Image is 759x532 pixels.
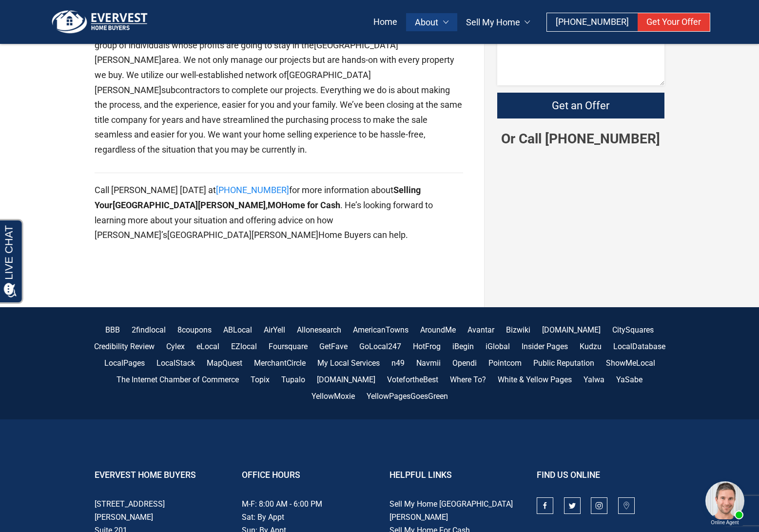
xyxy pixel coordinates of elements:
a: YellowMoxie [311,391,355,402]
a: Where To? [450,374,486,386]
a: BBB [105,324,120,336]
a: Yalwa [584,374,604,386]
a: Tupalo [281,374,305,386]
a: My Local Services [317,357,380,369]
a: Sell My Home [457,13,539,31]
a: VotefortheBest [387,374,438,386]
span: MO [268,200,281,210]
img: logo.png [49,10,151,34]
a: YellowPagesGoesGreen [367,391,448,402]
p: Find Us Online [537,468,665,483]
a: EZlocal [231,341,257,353]
a: MapQuest [207,357,242,369]
p: Or Call [PHONE_NUMBER] [497,130,664,148]
a: [DOMAIN_NAME] [317,374,375,386]
a: Home [365,13,406,31]
p: Call [PERSON_NAME] [DATE] at for more information about . He’s looking forward to learning more a... [95,183,463,242]
a: iBegin [452,341,474,353]
a: Sell My Home [GEOGRAPHIC_DATA][PERSON_NAME] [389,499,513,522]
a: Bizwiki [506,324,530,336]
a: [PHONE_NUMBER] [216,185,289,195]
a: 2findlocal [132,324,166,336]
a: The Internet Chamber of Commerce [117,374,239,386]
a: Get Your Offer [638,13,710,31]
input: Get an Offer [497,93,664,118]
p: Evervest Home Buyers [95,468,223,483]
a: 8coupons [177,324,212,336]
a: AirYell [264,324,285,336]
p: Helpful Links [389,468,518,483]
a: CitySquares [612,324,654,336]
a: ShowMeLocal [606,357,655,369]
a: Topix [251,374,270,386]
a: YaSabe [616,374,642,386]
a: Public Reputation [533,357,594,369]
a: [DOMAIN_NAME] [542,324,601,336]
a: LocalStack [156,357,195,369]
p: Office Hours [242,468,370,483]
a: Allonesearch [297,324,341,336]
iframe: Chat Invitation [593,454,749,527]
a: LocalPages [104,357,145,369]
a: AmericanTowns [353,324,409,336]
a: Foursquare [269,341,308,353]
a: About [406,13,457,31]
a: White & Yellow Pages [498,374,572,386]
a: Avantar [467,324,494,336]
span: [PHONE_NUMBER] [556,17,629,27]
span: Opens a chat window [24,8,78,20]
a: Pointcom [488,357,522,369]
a: MerchantCircle [254,357,306,369]
a: eLocal [196,341,219,353]
a: iGlobal [486,341,510,353]
a: Insider Pages [522,341,568,353]
a: GoLocal247 [359,341,401,353]
a: Navmii [416,357,441,369]
span: [GEOGRAPHIC_DATA][PERSON_NAME] [167,230,318,240]
a: AroundMe [420,324,456,336]
span: [GEOGRAPHIC_DATA][PERSON_NAME] [113,200,266,210]
p: Evervest is a franchised business. When you meet with our buyers, you are meeting with a group of... [95,23,463,157]
a: Credibility Review [94,341,155,353]
a: ABLocal [223,324,252,336]
a: [PHONE_NUMBER] [547,13,638,31]
a: Kudzu [580,341,602,353]
a: Cylex [166,341,185,353]
span: [GEOGRAPHIC_DATA][PERSON_NAME] [95,70,371,95]
a: HotFrog [413,341,441,353]
a: GetFave [319,341,348,353]
a: LocalDatabase [613,341,665,353]
a: n49 [391,357,405,369]
a: Opendi [452,357,477,369]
